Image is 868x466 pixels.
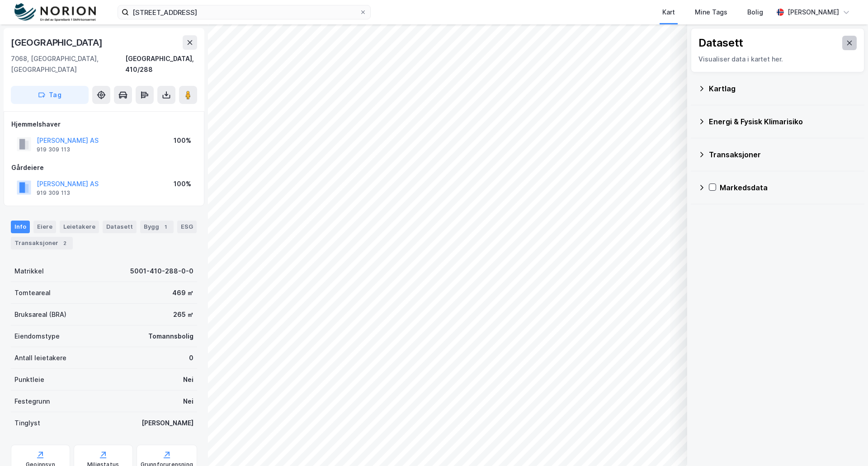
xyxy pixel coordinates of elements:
div: Transaksjoner [11,237,73,249]
div: Tinglyst [14,418,40,428]
div: Markedsdata [720,182,857,193]
div: Matrikkel [14,266,44,277]
div: Energi & Fysisk Klimarisiko [709,116,857,127]
div: Kontrollprogram for chat [823,423,868,466]
div: Mine Tags [695,7,727,18]
div: [PERSON_NAME] [788,7,839,18]
img: norion-logo.80e7a08dc31c2e691866.png [14,3,96,22]
div: Tomannsbolig [148,331,193,342]
div: 5001-410-288-0-0 [130,266,193,277]
button: Tag [11,86,89,104]
div: Bygg [140,221,174,233]
div: [GEOGRAPHIC_DATA] [11,35,104,50]
div: Kart [662,7,675,18]
div: 100% [174,179,191,189]
div: Tomteareal [14,287,51,298]
div: Nei [183,374,193,385]
div: [PERSON_NAME] [142,418,193,428]
div: 919 309 113 [37,189,70,197]
div: Leietakere [60,221,99,233]
input: Søk på adresse, matrikkel, gårdeiere, leietakere eller personer [129,5,359,19]
div: Transaksjoner [709,149,857,160]
div: ESG [177,221,197,233]
div: 7068, [GEOGRAPHIC_DATA], [GEOGRAPHIC_DATA] [11,53,125,75]
div: Kartlag [709,83,857,94]
div: Antall leietakere [14,353,66,363]
div: Bolig [747,7,763,18]
div: Punktleie [14,374,44,385]
iframe: Chat Widget [823,423,868,466]
div: Datasett [103,221,137,233]
div: 100% [174,135,191,146]
div: Visualiser data i kartet her. [698,54,857,65]
div: 469 ㎡ [172,287,193,298]
div: Festegrunn [14,396,50,407]
div: Bruksareal (BRA) [14,309,66,320]
div: Eiendomstype [14,331,60,342]
div: Hjemmelshaver [11,119,197,130]
div: Info [11,221,30,233]
div: 265 ㎡ [173,309,193,320]
div: Gårdeiere [11,162,197,173]
div: [GEOGRAPHIC_DATA], 410/288 [125,53,197,75]
div: Eiere [33,221,56,233]
div: 919 309 113 [37,146,70,153]
div: Datasett [698,36,743,50]
div: 2 [60,239,69,248]
div: 1 [161,222,170,231]
div: Nei [183,396,193,407]
div: 0 [189,353,193,363]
